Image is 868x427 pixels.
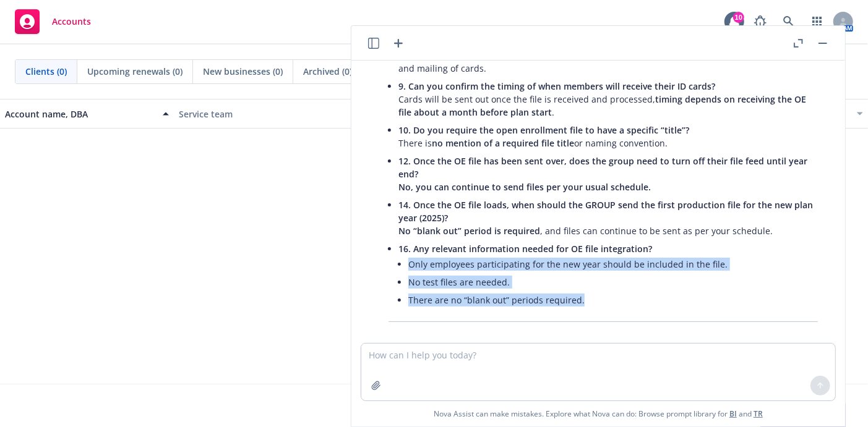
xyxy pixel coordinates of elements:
span: no mention of a required file title [432,137,574,149]
p: There is or naming convention. [398,124,818,150]
span: Nova Assist can make mistakes. Explore what Nova can do: Browse prompt library for and [434,401,763,426]
p: Cards will be sent out once the file is received and processed, . [398,80,818,119]
span: 16. Any relevant information needed for OE file integration? [398,243,652,255]
a: TR [754,408,763,419]
button: Active policies [347,99,521,129]
a: Report a Bug [748,9,773,34]
a: BI [729,408,737,419]
span: No “blank out” period is required [398,225,540,237]
span: 9. Can you confirm the timing of when members will receive their ID cards? [398,80,715,92]
span: Archived (0) [303,65,352,78]
span: 14. Once the OE file loads, when should the GROUP send the first production file for the new plan... [398,199,813,224]
button: Service team [174,99,348,129]
span: 10. Do you require the open enrollment file to have a specific “title”? [398,124,689,136]
span: New businesses (0) [203,65,283,78]
a: Accounts [10,4,96,39]
li: There are no “blank out” periods required. [408,291,818,309]
a: Search [776,9,801,34]
span: Upcoming renewals (0) [87,65,183,78]
span: 12. Once the OE file has been sent over, does the group need to turn off their file feed until ye... [398,155,807,180]
span: Clients (0) [25,65,67,78]
li: No test files are needed. [408,273,818,291]
div: Service team [179,108,343,120]
a: Switch app [805,9,830,34]
div: Account name, DBA [5,108,155,120]
div: 10 [733,12,744,23]
span: No, you can continue to send files per your usual schedule. [398,181,651,193]
li: Only employees participating for the new year should be included in the file. [408,255,818,273]
span: Accounts [52,17,91,27]
p: , and files can continue to be sent as per your schedule. [398,198,818,237]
